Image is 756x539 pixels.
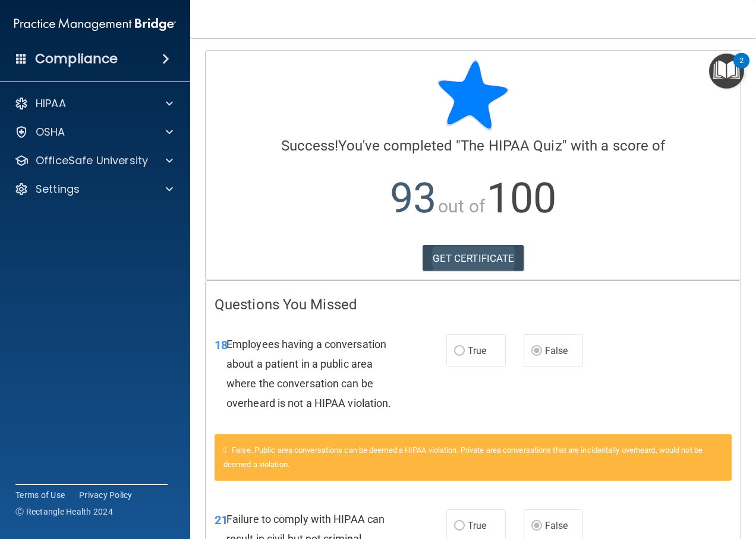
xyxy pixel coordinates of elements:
p: OSHA [36,125,65,139]
span: Ⓒ Rectangle Health 2024 [15,506,113,518]
h4: Compliance [35,51,118,67]
a: Settings [14,182,173,196]
span: 18 [215,338,228,352]
p: HIPAA [36,96,66,111]
h4: Questions You Missed [215,297,732,312]
a: Terms of Use [15,489,65,501]
span: False. Public area conversations can be deemed a HIPAA violation. Private area conversations that... [223,446,703,469]
a: Privacy Policy [79,489,133,501]
span: 21 [215,513,228,527]
span: False [545,345,568,356]
img: blue-star-rounded.9d042014.png [437,59,509,131]
button: Open Resource Center, 2 new notifications [709,54,744,89]
a: GET CERTIFICATE [423,245,524,271]
span: False [545,520,568,531]
a: OfficeSafe University [14,153,173,168]
span: out of [438,196,485,217]
a: HIPAA [14,96,173,111]
span: 100 [487,174,556,223]
h4: You've completed " " with a score of [215,138,732,153]
p: Settings [36,182,80,196]
span: The HIPAA Quiz [461,137,562,154]
img: PMB logo [14,12,176,36]
input: True [454,347,465,356]
input: True [454,522,465,531]
p: OfficeSafe University [36,153,148,168]
input: False [531,347,542,356]
input: False [531,522,542,531]
span: True [468,520,486,531]
span: 93 [390,174,436,223]
span: Success! [281,137,339,154]
span: True [468,345,486,356]
span: Employees having a conversation about a patient in a public area where the conversation can be ov... [226,338,392,410]
a: OSHA [14,125,173,139]
div: 2 [739,61,744,76]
